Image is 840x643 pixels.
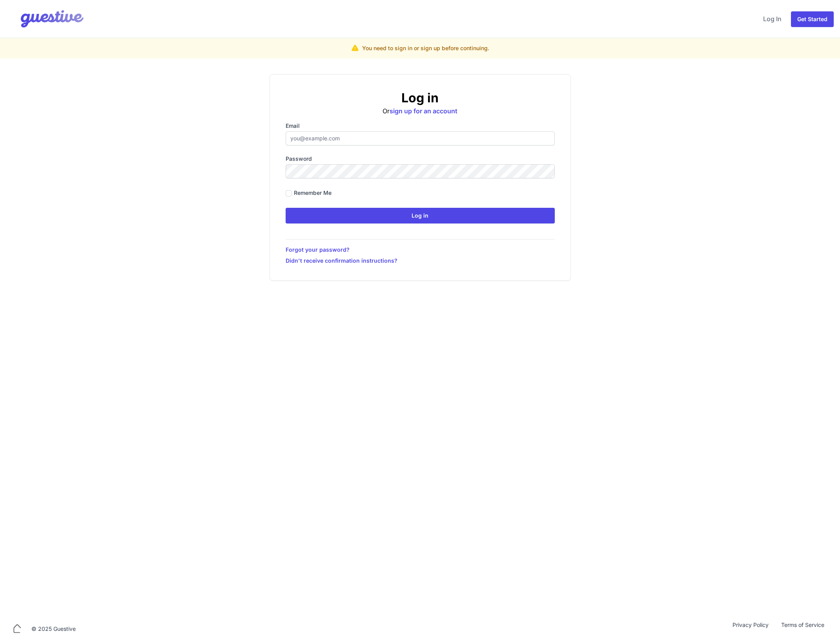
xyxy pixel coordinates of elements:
[294,189,332,197] label: Remember me
[775,621,831,637] a: Terms of Service
[31,625,76,633] div: © 2025 Guestive
[390,107,457,115] a: sign up for an account
[286,246,555,254] a: Forgot your password?
[760,9,785,28] a: Log In
[286,90,555,106] h2: Log in
[362,44,489,52] p: You need to sign in or sign up before continuing.
[286,90,555,116] div: Or
[286,155,555,163] label: Password
[286,208,555,223] input: Log in
[6,3,86,35] img: Your Company
[726,621,775,637] a: Privacy Policy
[286,257,555,265] a: Didn't receive confirmation instructions?
[286,122,555,130] label: Email
[791,11,834,27] a: Get Started
[286,131,555,145] input: you@example.com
